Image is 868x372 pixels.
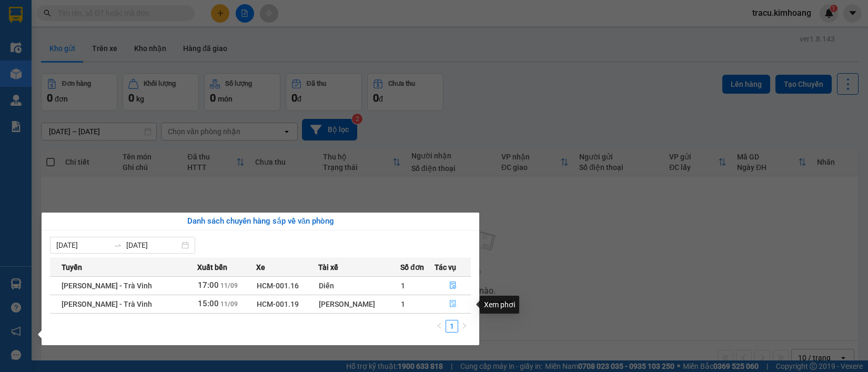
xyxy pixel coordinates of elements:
[126,239,179,251] input: Đến ngày
[257,300,299,308] span: HCM-001.19
[319,298,400,310] div: [PERSON_NAME]
[401,281,405,290] span: 1
[197,262,227,273] span: Xuất bến
[435,262,456,273] span: Tác vụ
[433,320,446,333] button: left
[461,323,468,329] span: right
[220,300,238,308] span: 11/09
[56,239,109,251] input: Từ ngày
[436,323,442,329] span: left
[449,300,457,308] span: file-done
[318,262,338,273] span: Tài xế
[446,320,458,333] li: 1
[114,241,122,249] span: swap-right
[62,281,152,290] span: [PERSON_NAME] - Trà Vinh
[449,281,457,290] span: file-done
[50,215,471,228] div: Danh sách chuyến hàng sắp về văn phòng
[458,320,471,333] button: right
[400,262,424,273] span: Số đơn
[433,320,446,333] li: Previous Page
[114,241,122,249] span: to
[401,300,405,308] span: 1
[198,280,219,290] span: 17:00
[62,262,82,273] span: Tuyến
[256,262,265,273] span: Xe
[480,296,519,314] div: Xem phơi
[435,296,470,313] button: file-done
[62,300,152,308] span: [PERSON_NAME] - Trà Vinh
[257,281,299,290] span: HCM-001.16
[198,299,219,308] span: 15:00
[220,282,238,289] span: 11/09
[458,320,471,333] li: Next Page
[319,280,400,291] div: Diễn
[446,320,458,332] a: 1
[435,277,470,294] button: file-done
